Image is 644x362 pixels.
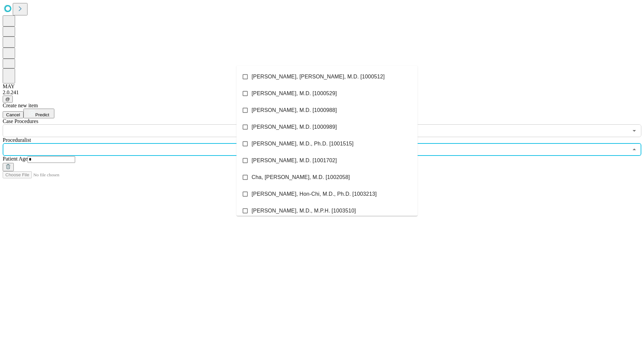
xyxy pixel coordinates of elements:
[252,207,356,215] span: [PERSON_NAME], M.D., M.P.H. [1003510]
[35,112,49,117] span: Predict
[3,103,38,108] span: Create new item
[3,96,13,103] button: @
[6,112,20,117] span: Cancel
[3,118,38,124] span: Scheduled Procedure
[630,145,639,154] button: Close
[3,89,641,96] div: 2.0.241
[252,89,337,98] span: [PERSON_NAME], M.D. [1000529]
[5,97,10,102] span: @
[252,190,377,198] span: [PERSON_NAME], Hon-Chi, M.D., Ph.D. [1003213]
[630,126,639,135] button: Open
[252,140,354,148] span: [PERSON_NAME], M.D., Ph.D. [1001515]
[23,109,54,118] button: Predict
[3,111,23,118] button: Cancel
[3,156,28,162] span: Patient Age
[252,157,337,165] span: [PERSON_NAME], M.D. [1001702]
[3,137,31,143] span: Proceduralist
[252,173,350,181] span: Cha, [PERSON_NAME], M.D. [1002058]
[252,123,337,131] span: [PERSON_NAME], M.D. [1000989]
[252,106,337,114] span: [PERSON_NAME], M.D. [1000988]
[3,83,641,89] div: MAY
[252,73,385,81] span: [PERSON_NAME], [PERSON_NAME], M.D. [1000512]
